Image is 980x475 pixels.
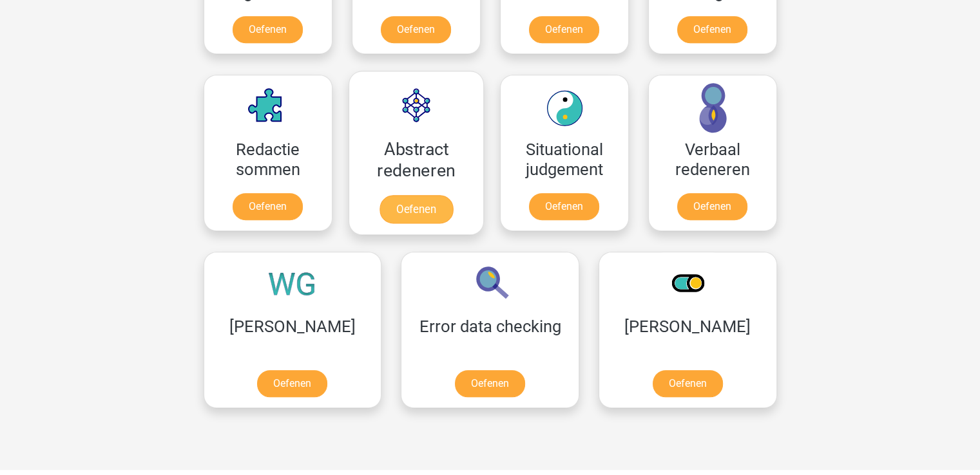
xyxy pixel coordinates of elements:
[529,193,599,220] a: Oefenen
[455,370,525,397] a: Oefenen
[233,193,303,220] a: Oefenen
[677,193,747,220] a: Oefenen
[677,16,747,43] a: Oefenen
[381,16,451,43] a: Oefenen
[653,370,723,397] a: Oefenen
[257,370,327,397] a: Oefenen
[529,16,599,43] a: Oefenen
[233,16,303,43] a: Oefenen
[379,195,452,223] a: Oefenen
